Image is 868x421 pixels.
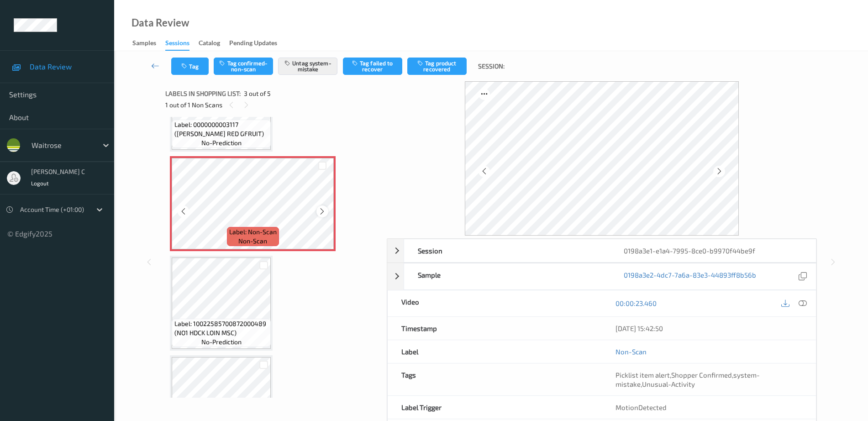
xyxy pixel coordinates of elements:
div: Label [388,340,602,363]
a: Pending Updates [229,37,286,50]
div: Sample0198a3e2-4dc7-7a6a-83e3-44893ff8b56b [387,263,816,290]
span: , , , [615,371,760,388]
button: Untag system-mistake [278,58,337,75]
div: Session [404,239,610,262]
button: Tag [171,58,209,75]
span: Session: [478,62,505,71]
div: Video [388,290,602,316]
a: 00:00:23.460 [615,299,657,308]
div: MotionDetected [602,396,816,419]
span: Label: Non-Scan [229,227,277,237]
span: 3 out of 5 [244,89,271,98]
div: 0198a3e1-e1a4-7995-8ce0-b9970f44be9f [610,239,816,262]
a: Sessions [165,37,199,51]
span: Shopper Confirmed [671,371,732,379]
span: Unusual-Activity [642,380,695,388]
button: Tag confirmed-non-scan [214,58,273,75]
button: Tag product recovered [407,58,467,75]
span: Label: 10022585700872000489 (NO1 HDCK LOIN MSC) [174,319,269,337]
div: Label Trigger [388,396,602,419]
span: system-mistake [615,371,760,388]
div: Sample [404,263,610,289]
span: no-prediction [201,138,242,147]
div: Catalog [199,38,220,50]
div: Samples [132,38,156,50]
span: Picklist item alert [615,371,670,379]
a: Non-Scan [615,347,647,356]
div: Timestamp [388,317,602,340]
div: 1 out of 1 Non Scans [165,99,380,111]
div: Pending Updates [229,38,277,50]
div: Data Review [132,18,189,27]
span: Label: 0000000003117 ([PERSON_NAME] RED GFRUIT) [174,120,269,138]
div: Session0198a3e1-e1a4-7995-8ce0-b9970f44be9f [387,239,816,263]
a: Samples [132,37,165,50]
div: Sessions [165,38,189,51]
span: no-prediction [201,337,242,347]
div: [DATE] 15:42:50 [615,324,802,333]
span: Labels in shopping list: [165,89,241,98]
div: Tags [388,363,602,395]
a: 0198a3e2-4dc7-7a6a-83e3-44893ff8b56b [624,270,756,283]
span: non-scan [238,237,267,246]
button: Tag failed to recover [343,58,402,75]
a: Catalog [199,37,229,50]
